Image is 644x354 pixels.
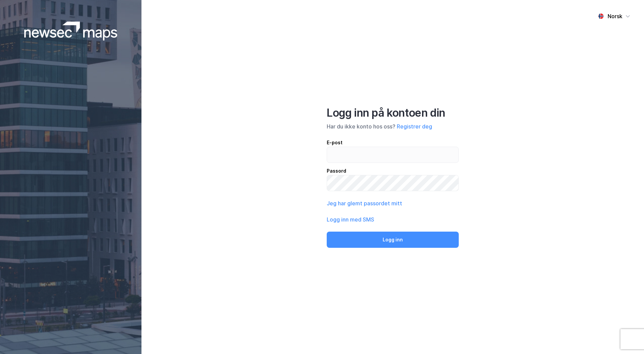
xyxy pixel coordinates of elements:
[327,215,374,224] button: Logg inn med SMS
[610,322,644,354] iframe: Chat Widget
[327,106,459,120] div: Logg inn på kontoen din
[608,12,622,20] div: Norsk
[327,122,459,130] div: Har du ikke konto hos oss?
[327,167,459,175] div: Passord
[397,122,432,130] button: Registrer deg
[327,139,459,147] div: E-post
[24,22,118,40] img: logoWhite.bf58a803f64e89776f2b079ca2356427.svg
[327,232,459,248] button: Logg inn
[327,199,402,207] button: Jeg har glemt passordet mitt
